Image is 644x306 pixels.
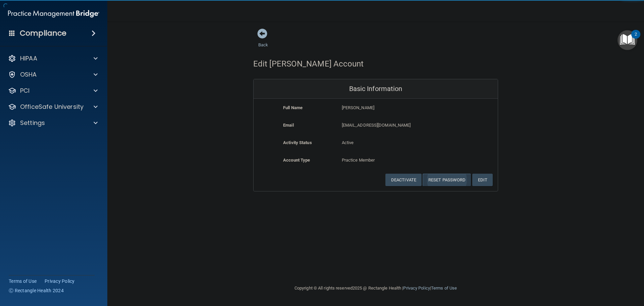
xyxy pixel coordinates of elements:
div: 2 [635,34,637,43]
p: Settings [20,119,45,127]
a: Privacy Policy [403,286,430,291]
p: HIPAA [20,54,37,62]
p: [EMAIL_ADDRESS][DOMAIN_NAME] [342,121,449,129]
a: Back [258,34,268,47]
button: Reset Password [423,174,471,186]
p: Active [342,139,410,147]
a: Terms of Use [9,278,37,285]
img: PMB logo [8,7,99,20]
div: Basic Information [254,79,498,99]
button: Open Resource Center, 2 new notifications [618,30,637,50]
button: Edit [472,174,493,186]
p: Practice Member [342,156,410,164]
a: PCI [8,87,98,95]
a: Settings [8,119,98,127]
span: Ⓒ Rectangle Health 2024 [9,287,64,294]
p: OfficeSafe University [20,103,84,111]
h4: Edit [PERSON_NAME] Account [253,59,364,68]
a: Privacy Policy [45,278,75,285]
b: Activity Status [283,140,312,145]
a: OSHA [8,71,98,79]
p: PCI [20,87,30,95]
h4: Compliance [20,29,66,38]
b: Full Name [283,105,303,110]
p: [PERSON_NAME] [342,104,449,112]
p: OSHA [20,71,37,79]
a: OfficeSafe University [8,103,98,111]
div: Copyright © All rights reserved 2025 @ Rectangle Health | | [253,277,498,299]
b: Account Type [283,158,310,163]
a: HIPAA [8,54,98,62]
button: Deactivate [385,174,422,186]
b: Email [283,123,294,128]
a: Terms of Use [431,286,457,291]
